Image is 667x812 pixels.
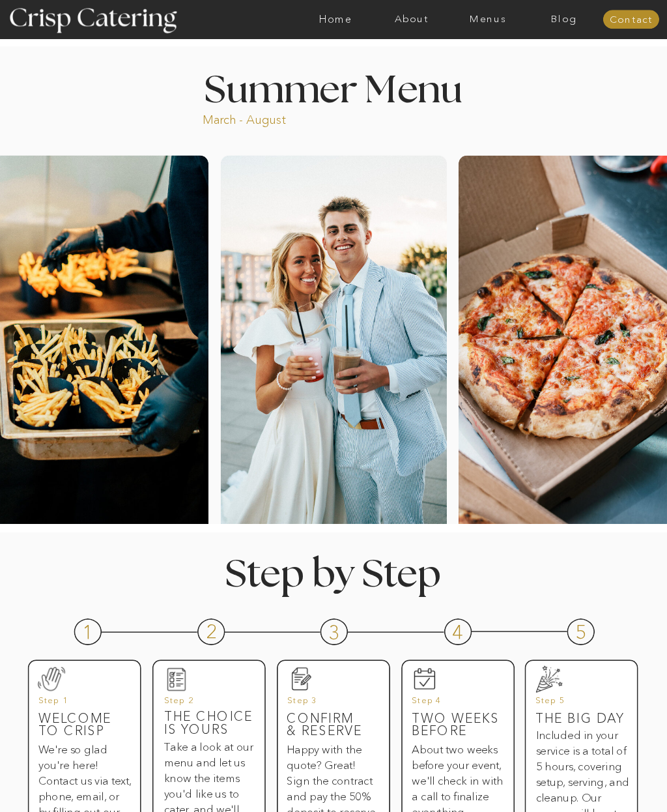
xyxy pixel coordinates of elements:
h3: Two weeks before [412,712,503,728]
h3: 4 [452,622,465,638]
a: Home [298,14,374,25]
h3: Step 2 [164,696,248,712]
a: Blog [526,14,602,25]
h3: The Choice is yours [164,710,255,726]
a: Contact [603,14,659,25]
h3: Welcome to Crisp [38,712,130,728]
h3: 3 [328,622,341,638]
h3: Step 4 [412,696,496,712]
h1: Step by Step [178,555,487,588]
h3: Step 5 [535,696,619,712]
h3: Step 1 [38,696,122,712]
h3: 5 [575,622,588,638]
p: March - August [203,111,356,124]
h3: Confirm & reserve [287,712,389,742]
h3: Step 3 [287,696,371,712]
h1: Summer Menu [179,71,488,104]
h3: 2 [206,622,219,637]
a: About [373,14,449,25]
a: Menus [449,14,526,25]
h3: 1 [82,622,95,638]
h3: The big day [535,712,627,728]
